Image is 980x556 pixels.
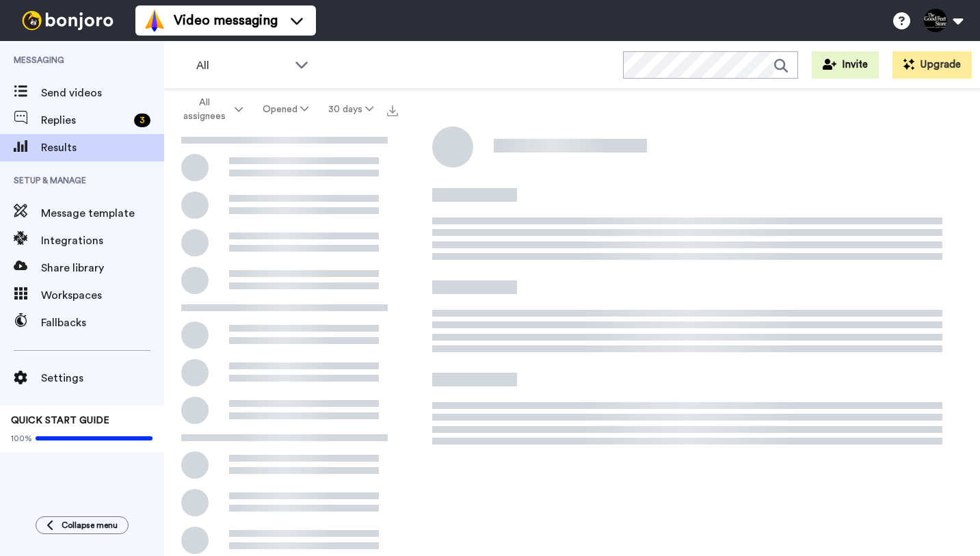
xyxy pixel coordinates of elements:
[812,51,879,79] button: Invite
[11,433,32,444] span: 100%
[41,287,164,304] span: Workspaces
[16,11,119,30] img: bj-logo-header-white.svg
[892,51,972,79] button: Upgrade
[167,90,253,129] button: All assignees
[196,57,288,74] span: All
[176,96,232,123] span: All assignees
[41,370,164,386] span: Settings
[253,97,319,122] button: Opened
[41,260,164,276] span: Share library
[174,11,278,30] span: Video messaging
[11,416,109,425] span: QUICK START GUIDE
[383,99,402,120] button: Export all results that match these filters now.
[144,10,165,31] img: vm-color.svg
[134,114,150,127] div: 3
[41,315,164,331] span: Fallbacks
[318,97,383,122] button: 30 days
[36,516,129,534] button: Collapse menu
[62,520,118,531] span: Collapse menu
[41,112,129,129] span: Replies
[41,205,164,222] span: Message template
[41,140,164,156] span: Results
[41,85,164,101] span: Send videos
[387,105,398,116] img: export.svg
[41,233,164,249] span: Integrations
